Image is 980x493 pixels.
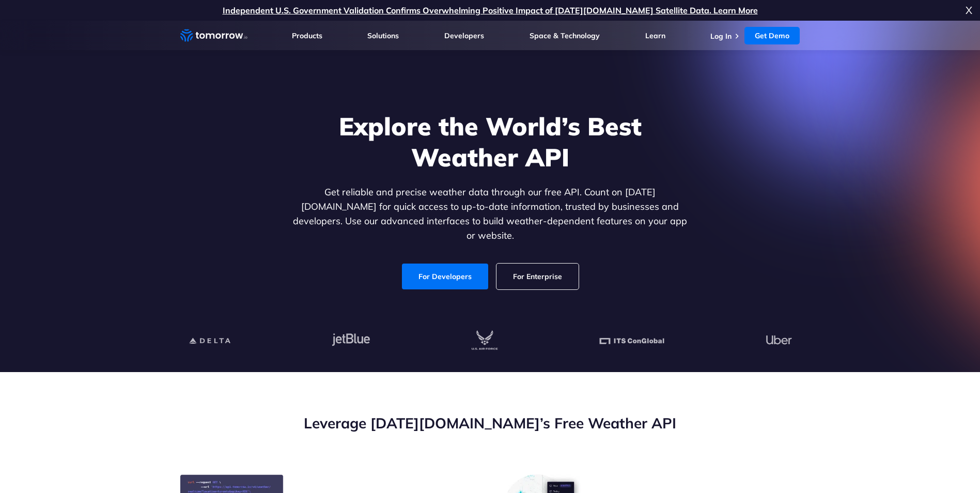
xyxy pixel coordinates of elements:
h2: Leverage [DATE][DOMAIN_NAME]’s Free Weather API [180,413,800,433]
a: Solutions [367,31,399,40]
a: For Enterprise [496,264,579,289]
a: Independent U.S. Government Validation Confirms Overwhelming Positive Impact of [DATE][DOMAIN_NAM... [223,5,758,16]
a: Products [292,31,322,40]
a: Get Demo [744,27,800,44]
a: For Developers [402,264,488,289]
h1: Explore the World’s Best Weather API [291,111,690,173]
a: Log In [710,32,732,41]
a: Space & Technology [530,31,600,40]
p: Get reliable and precise weather data through our free API. Count on [DATE][DOMAIN_NAME] for quic... [291,185,690,243]
a: Learn [645,31,665,40]
a: Home link [180,28,247,43]
a: Developers [444,31,484,40]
